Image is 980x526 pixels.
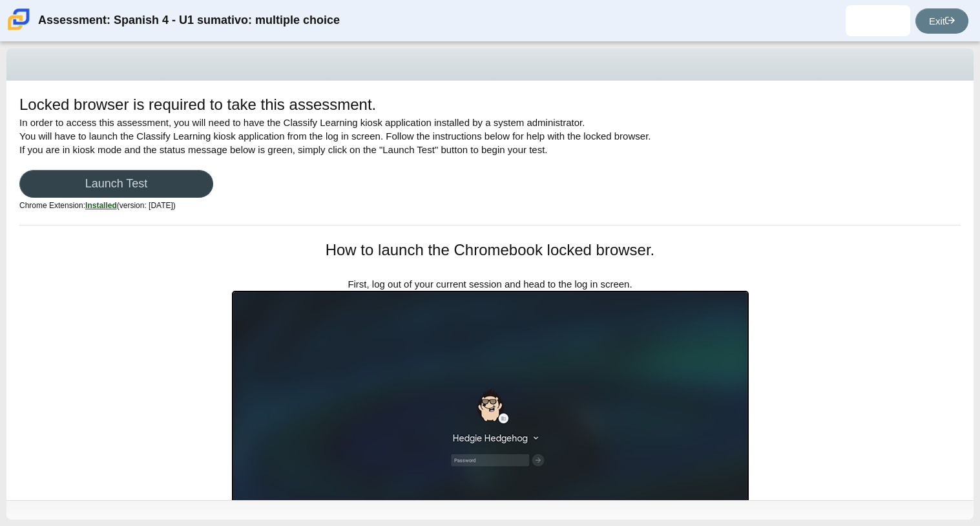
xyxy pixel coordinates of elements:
[19,94,376,116] h1: Locked browser is required to take this assessment.
[19,201,176,210] small: Chrome Extension:
[232,239,749,261] h1: How to launch the Chromebook locked browser.
[915,8,968,34] a: Exit
[868,10,888,31] img: josemaria.sanchez.BC8xu4
[19,94,961,225] div: In order to access this assessment, you will need to have the Classify Learning kiosk application...
[5,24,32,35] a: Carmen School of Science & Technology
[19,170,213,198] a: Launch Test
[5,6,32,33] img: Carmen School of Science & Technology
[85,201,117,210] u: Installed
[38,5,340,36] div: Assessment: Spanish 4 - U1 sumativo: multiple choice
[85,201,176,210] span: (version: [DATE])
